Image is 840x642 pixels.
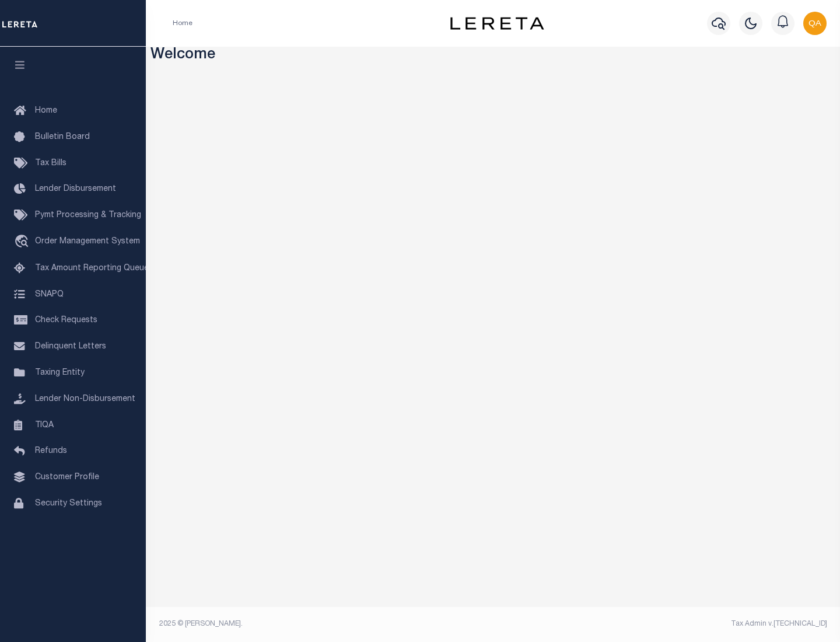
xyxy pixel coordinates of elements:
span: SNAPQ [35,290,64,298]
div: 2025 © [PERSON_NAME]. [150,619,494,629]
i: travel_explore [14,235,33,250]
span: Tax Bills [35,159,66,168]
span: Check Requests [35,316,97,325]
span: Refunds [35,447,67,455]
span: Lender Disbursement [35,185,116,193]
span: Lender Non-Disbursement [35,395,135,403]
span: Security Settings [35,500,102,508]
span: Pymt Processing & Tracking [35,211,141,219]
span: Order Management System [35,238,140,246]
span: Taxing Entity [35,369,85,377]
span: Bulletin Board [35,133,90,141]
span: Home [35,107,57,115]
span: Tax Amount Reporting Queue [35,264,149,273]
h3: Welcome [150,47,836,65]
div: Tax Admin v.[TECHNICAL_ID] [502,619,827,629]
span: Delinquent Letters [35,343,106,351]
li: Home [173,18,192,29]
img: svg+xml;base64,PHN2ZyB4bWxucz0iaHR0cDovL3d3dy53My5vcmcvMjAwMC9zdmciIHBvaW50ZXItZXZlbnRzPSJub25lIi... [803,12,827,35]
span: Customer Profile [35,473,99,481]
span: TIQA [35,421,54,429]
img: logo-dark.svg [450,17,544,30]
